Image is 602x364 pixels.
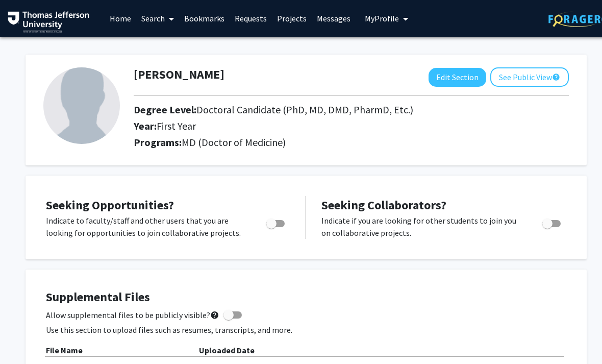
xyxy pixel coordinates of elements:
a: Search [136,1,179,36]
span: Doctoral Candidate (PhD, MD, DMD, PharmD, Etc.) [196,103,413,116]
iframe: Chat [8,318,43,356]
a: Requests [230,1,272,36]
span: First Year [157,119,196,132]
span: Allow supplemental files to be publicly visible? [46,309,219,321]
button: Edit Section [429,68,486,87]
h4: Supplemental Files [46,290,566,305]
span: My Profile [365,13,399,23]
b: Uploaded Date [199,345,255,355]
mat-icon: help [552,71,560,83]
a: Messages [312,1,356,36]
p: Indicate if you are looking for other students to join you on collaborative projects. [321,214,523,239]
p: Indicate to faculty/staff and other users that you are looking for opportunities to join collabor... [46,214,247,239]
img: Thomas Jefferson University Logo [8,11,89,33]
span: Seeking Opportunities? [46,197,174,213]
span: MD (Doctor of Medicine) [182,136,286,149]
mat-icon: help [210,309,219,321]
p: Use this section to upload files such as resumes, transcripts, and more. [46,324,566,336]
span: Seeking Collaborators? [321,197,446,213]
a: Bookmarks [179,1,230,36]
div: Toggle [262,214,290,230]
h2: Degree Level: [134,104,491,116]
h2: Year: [134,120,491,132]
a: Projects [272,1,312,36]
button: See Public View [490,67,569,87]
b: File Name [46,345,83,355]
img: Profile Picture [43,67,120,144]
a: Home [105,1,136,36]
div: Toggle [538,214,566,230]
h1: [PERSON_NAME] [134,67,224,82]
h2: Programs: [134,136,569,149]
